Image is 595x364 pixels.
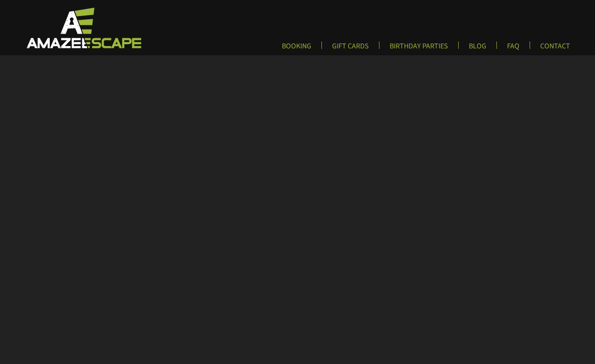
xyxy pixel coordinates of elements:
[325,41,376,57] a: GIFT CARDS
[382,41,455,57] a: BIRTHDAY PARTIES
[500,41,527,57] a: FAQ
[461,41,494,57] a: BLOG
[533,41,577,57] a: CONTACT
[15,6,151,49] img: Escape Room Game in Boston Area
[274,41,319,57] a: BOOKING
